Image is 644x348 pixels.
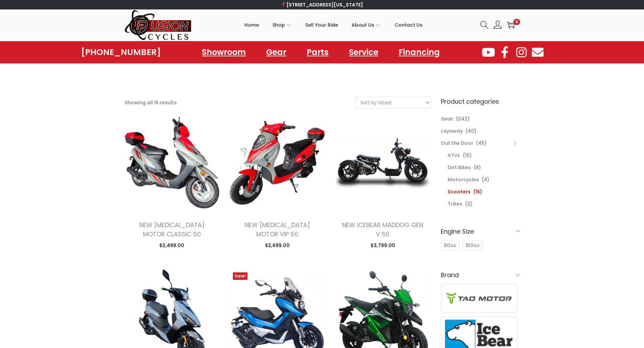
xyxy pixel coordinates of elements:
[441,267,520,283] h6: Brand
[281,2,286,7] img: 📍
[441,223,520,239] h6: Engine Size
[456,115,470,122] span: (242)
[441,128,463,134] a: Layaway
[265,242,290,249] span: 2,699.00
[473,188,482,195] span: (16)
[392,45,447,60] a: Financing
[465,200,473,207] span: (2)
[507,21,515,29] a: 0
[192,10,475,40] nav: Primary navigation
[371,242,374,249] span: $
[441,97,520,106] h6: Product categories
[139,221,205,238] a: NEW [MEDICAL_DATA] MOTOR CLASSIC 50
[259,45,293,60] a: Gear
[466,128,477,134] span: (40)
[395,10,423,40] a: Contact Us
[352,17,374,33] span: About Us
[245,221,310,238] a: NEW [MEDICAL_DATA] MOTOR VIP 50
[124,9,192,41] img: Woostify retina logo
[124,98,177,107] p: Showing all 16 results
[441,140,473,146] a: Out the Door
[300,45,335,60] a: Parts
[159,242,184,249] span: 2,499.00
[448,188,471,195] a: Scooters
[356,97,430,108] select: Shop order
[448,164,471,171] a: Dirt Bikes
[448,176,479,183] a: Motorcycles
[352,10,381,40] a: About Us
[463,152,472,159] span: (15)
[244,10,259,40] a: Home
[265,242,268,249] span: $
[305,10,338,40] a: Sell Your Ride
[371,242,395,249] span: 3,799.00
[244,17,259,33] span: Home
[441,284,517,312] img: Tao Motor
[272,17,285,33] span: Shop
[342,45,385,60] a: Service
[272,10,292,40] a: Shop
[195,45,253,60] a: Showroom
[448,152,460,159] a: ATVs
[159,242,162,249] span: $
[281,1,363,8] a: [STREET_ADDRESS][US_STATE]
[466,242,480,249] span: 150cc
[444,242,456,249] span: 50cc
[195,45,447,60] nav: Menu
[81,48,161,57] a: [PHONE_NUMBER]
[342,221,423,238] a: NEW ICEBEAR MADDOG GEN V 50
[476,140,487,146] span: (45)
[474,164,481,171] span: (8)
[305,17,338,33] span: Sell Your Ride
[395,17,423,33] span: Contact Us
[482,176,490,183] span: (4)
[448,200,462,207] a: Trikes
[441,115,453,122] a: Gear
